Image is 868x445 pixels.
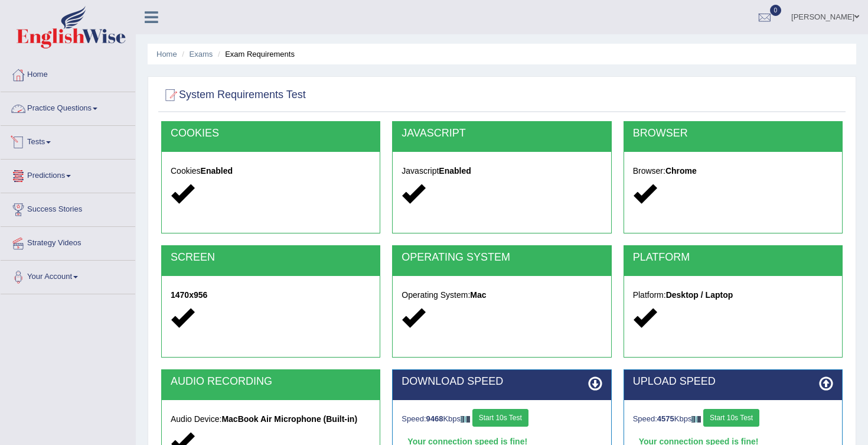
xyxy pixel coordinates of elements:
[657,414,674,423] strong: 4575
[402,128,602,139] h2: JAVASCRIPT
[1,92,135,122] a: Practice Questions
[426,414,443,423] strong: 9468
[633,376,833,388] h2: UPLOAD SPEED
[1,227,135,256] a: Strategy Videos
[402,376,602,388] h2: DOWNLOAD SPEED
[770,5,782,16] span: 0
[402,252,602,264] h2: OPERATING SYSTEM
[1,126,135,155] a: Tests
[703,409,759,427] button: Start 10s Test
[633,128,833,139] h2: BROWSER
[156,50,177,59] a: Home
[691,416,701,423] img: ajax-loader-fb-connection.gif
[171,167,371,176] h5: Cookies
[171,128,371,139] h2: COOKIES
[161,86,306,104] h2: System Requirements Test
[633,167,833,176] h5: Browser:
[190,50,213,59] a: Exams
[1,193,135,223] a: Success Stories
[665,166,697,176] strong: Chrome
[215,48,295,60] li: Exam Requirements
[666,290,733,300] strong: Desktop / Laptop
[402,291,602,300] h5: Operating System:
[470,290,486,300] strong: Mac
[1,160,135,189] a: Predictions
[461,416,470,423] img: ajax-loader-fb-connection.gif
[472,409,528,427] button: Start 10s Test
[402,409,602,430] div: Speed: Kbps
[633,409,833,430] div: Speed: Kbps
[171,252,371,264] h2: SCREEN
[171,290,207,300] strong: 1470x956
[201,166,233,176] strong: Enabled
[633,291,833,300] h5: Platform:
[221,414,357,424] strong: MacBook Air Microphone (Built-in)
[1,59,135,88] a: Home
[171,415,371,424] h5: Audio Device:
[402,167,602,176] h5: Javascript
[439,166,471,176] strong: Enabled
[633,252,833,264] h2: PLATFORM
[171,376,371,388] h2: AUDIO RECORDING
[1,261,135,290] a: Your Account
